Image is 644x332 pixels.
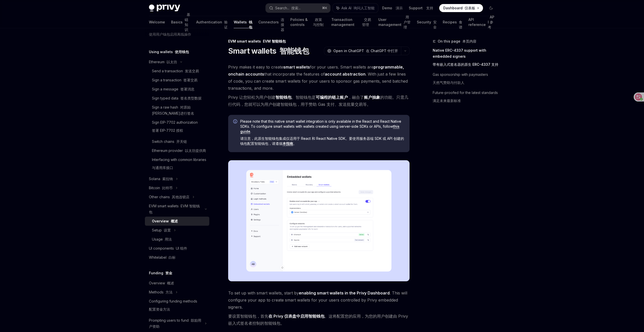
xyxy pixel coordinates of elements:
[152,95,202,101] div: Sign typed data
[149,185,173,191] div: Bitcoin
[283,64,310,70] strong: smart wallets
[462,39,476,43] font: 本页内容
[145,146,209,155] a: Ethereum provider 以太坊提供商
[465,6,475,10] font: 仪表板
[185,148,206,153] font: 以太坊提供商
[152,86,194,92] div: Sign a message
[176,139,187,144] font: 开关链
[152,227,171,233] div: Setup
[149,194,189,200] div: Other chains
[152,77,197,83] div: Sign a transaction
[149,254,176,260] div: Whitelabel
[152,68,199,74] div: Send a transaction
[152,218,178,224] div: Overview
[172,195,189,199] font: 其他连锁店
[152,165,173,170] font: 与通用库接口
[433,71,499,89] a: Gas sponsorship with paymasters天然气赞助与付款人
[233,119,238,124] svg: Info
[149,5,180,12] img: dark logo
[240,136,404,146] font: 请注意，此原生智能钱包集成仅适用于 React 和 React Native SDK。要使用服务器端 SDK 或 API 创建的钱包配置智能钱包，请遵循 。
[149,270,172,276] h5: Funding
[279,46,309,55] font: 智能钱包
[433,46,499,71] a: Native ERC-4337 support with embedded signers带有嵌入式签名器的原生 ERC-4337 支持
[228,39,410,44] div: EVM smart wallets
[382,6,403,11] a: Demo 演示
[240,119,405,148] span: Please note that this native smart wallet integration is only available in the React and React Na...
[185,12,190,32] font: 基础知识
[396,6,403,10] font: 演示
[228,63,410,110] span: Privy makes it easy to create for your users. Smart wallets are that incorporate the features of ...
[149,289,173,295] div: Methods
[175,50,189,54] font: 使用钱包
[364,95,380,100] a: 账户抽象
[438,38,476,44] span: On this page
[145,155,209,174] a: Interfacing with common libraries与通用库接口
[145,67,209,76] a: Send a transaction 发送交易
[333,48,398,53] span: Open in ChatGPT
[325,72,366,77] a: account abstraction
[183,78,197,82] font: 签署交易
[331,16,372,28] a: Transaction management 交易管理
[417,16,437,28] a: Security 安全
[164,228,171,232] font: 设置
[433,20,437,29] font: 安全
[149,49,189,55] h5: Using wallets
[353,6,375,10] font: 询问人工智能
[228,95,408,107] font: Privy 让您轻松为用户创建 。智能钱包是 ，融合了 的功能。只需几行代码，您就可以为用户创建智能钱包，用于赞助 Gas 支付、发送批量交易等。
[180,96,202,100] font: 签名类型数据
[145,85,209,94] a: Sign a message 签署消息
[162,186,173,190] font: 比特币
[145,137,209,146] a: Switch chains 开关链
[341,6,375,11] span: Ask AI
[281,17,284,32] font: 连接器
[404,15,411,29] font: 用户管理
[196,16,228,28] a: Authentication 验证
[166,290,173,294] font: 方法
[322,6,327,10] span: ⌘ K
[290,16,325,28] a: Policies & controls 政策与控制
[152,119,198,136] div: Sign EIP-7702 authorization
[299,290,390,296] a: enabling smart wallets in the Privy Dashboard
[313,17,324,27] font: 政策与控制
[152,236,172,242] div: Usage
[333,4,378,13] button: Ask AI 询问人工智能
[268,314,325,319] a: 在 Privy 仪表盘中启用智能钱包
[145,217,209,226] a: Overview 概述
[149,280,174,286] div: Overview
[167,281,174,285] font: 概述
[152,157,206,173] div: Interfacing with common libraries
[152,128,183,132] font: 签署 EIP-7702 授权
[152,148,206,154] div: Ethereum provider
[426,6,433,10] font: 支持
[180,87,194,91] font: 签署消息
[439,4,483,12] a: Dashboard 仪表板
[185,69,199,73] font: 发送交易
[275,5,301,11] div: Search...
[171,16,190,28] a: Basics 基础知识
[145,253,209,262] a: Whitelabel 白标
[487,4,495,12] button: Toggle dark mode
[152,104,206,116] div: Sign a raw hash
[165,237,172,241] font: 用法
[149,245,187,251] div: UI components
[176,246,187,250] font: UI 组件
[145,235,209,244] a: Usage 用法
[275,95,292,100] strong: 智能钱包
[169,255,176,259] font: 白标
[316,95,348,100] strong: 可编程的链上账户
[433,98,461,103] font: 满足未来最新标准
[149,298,197,314] div: Configuring funding methods
[249,20,252,29] font: 钱包
[291,6,301,10] font: 搜索...
[459,20,462,29] font: 食谱
[228,46,309,55] h1: Smart wallets
[167,60,177,64] font: 以太坊
[145,279,209,288] a: Overview 概述
[409,6,433,11] a: Support 支持
[165,271,172,275] font: 资金
[228,314,408,326] font: 要设置智能钱包，首先 。这将配置您的应用，为您的用户创建由 Privy 嵌入式签名者控制的智能钱包。
[145,297,209,316] a: Configuring funding methods配置资金方法
[145,103,209,118] a: Sign a raw hash 对原始[PERSON_NAME]进行签名
[171,219,178,223] font: 概述
[263,39,286,43] font: EVM 智能钱包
